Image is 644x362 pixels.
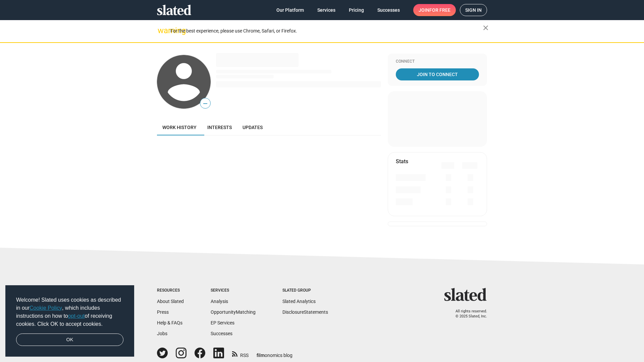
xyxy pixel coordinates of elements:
[282,299,316,304] a: Slated Analytics
[396,158,408,165] mat-card-title: Stats
[257,353,265,358] span: film
[202,119,237,135] a: Interests
[170,26,483,36] div: For the best experience, please use Chrome, Safari, or Firefox.
[282,309,328,315] a: DisclosureStatements
[162,125,197,130] span: Work history
[372,4,405,16] a: Successes
[396,68,479,80] a: Join To Connect
[5,285,134,357] div: cookieconsent
[257,347,292,359] a: filmonomics blog
[232,348,249,359] a: RSS
[243,125,263,130] span: Updates
[157,331,167,336] a: Jobs
[157,299,184,304] a: About Slated
[282,288,328,293] div: Slated Group
[157,320,182,325] a: Help & FAQs
[68,313,85,319] a: opt-out
[482,24,490,32] mat-icon: close
[317,4,335,16] span: Services
[211,309,256,315] a: OpportunityMatching
[396,59,479,64] div: Connect
[448,309,487,319] p: All rights reserved. © 2025 Slated, Inc.
[211,331,232,336] a: Successes
[429,4,450,16] span: for free
[349,4,364,16] span: Pricing
[211,288,256,293] div: Services
[271,4,309,16] a: Our Platform
[377,4,400,16] span: Successes
[237,119,268,135] a: Updates
[16,334,123,346] a: dismiss cookie message
[460,4,487,16] a: Sign in
[207,125,232,130] span: Interests
[157,119,202,135] a: Work history
[157,309,169,315] a: Press
[276,4,304,16] span: Our Platform
[413,4,456,16] a: Joinfor free
[211,299,228,304] a: Analysis
[419,4,450,16] span: Join
[397,68,478,80] span: Join To Connect
[312,4,341,16] a: Services
[157,288,184,293] div: Resources
[16,296,123,328] span: Welcome! Slated uses cookies as described in our , which includes instructions on how to of recei...
[343,4,369,16] a: Pricing
[211,320,234,325] a: EP Services
[158,26,166,35] mat-icon: warning
[465,4,482,16] span: Sign in
[30,305,62,311] a: Cookie Policy
[200,99,210,108] span: —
